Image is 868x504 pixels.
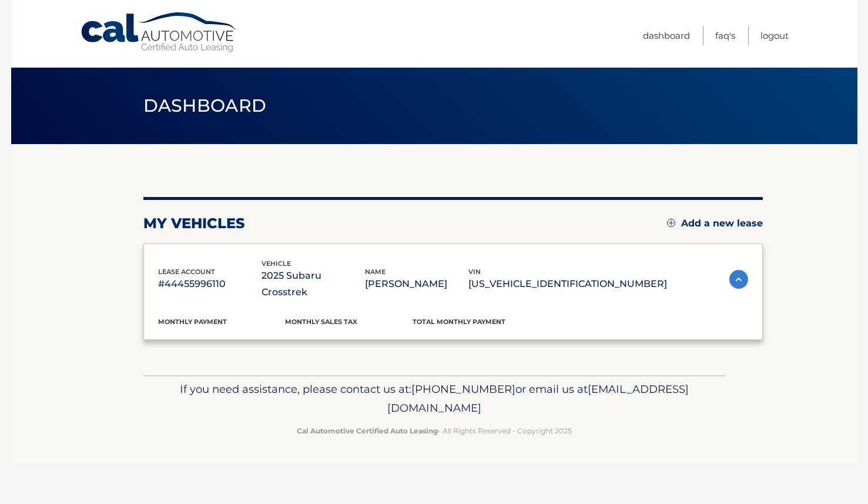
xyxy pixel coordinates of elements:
p: [US_VEHICLE_IDENTIFICATION_NUMBER] [468,276,667,292]
p: - All Rights Reserved - Copyright 2025 [151,425,718,437]
img: accordion-active.svg [729,270,748,289]
span: name [365,268,386,276]
h2: my vehicles [143,215,245,232]
img: add.svg [667,219,675,227]
span: Dashboard [143,95,267,116]
p: [PERSON_NAME] [365,276,468,292]
span: Total Monthly Payment [413,318,505,326]
span: Monthly Payment [158,318,227,326]
a: Dashboard [643,26,690,45]
p: 2025 Subaru Crosstrek [262,268,365,301]
span: vehicle [262,259,291,268]
span: vin [468,268,481,276]
span: lease account [158,268,215,276]
a: FAQ's [715,26,735,45]
a: Cal Automotive [80,12,239,54]
strong: Cal Automotive Certified Auto Leasing [297,426,438,435]
span: Monthly sales Tax [285,318,357,326]
span: [PHONE_NUMBER] [411,382,515,396]
a: Logout [760,26,789,45]
p: #44455996110 [158,276,262,292]
a: Add a new lease [667,218,763,229]
p: If you need assistance, please contact us at: or email us at [151,380,718,418]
